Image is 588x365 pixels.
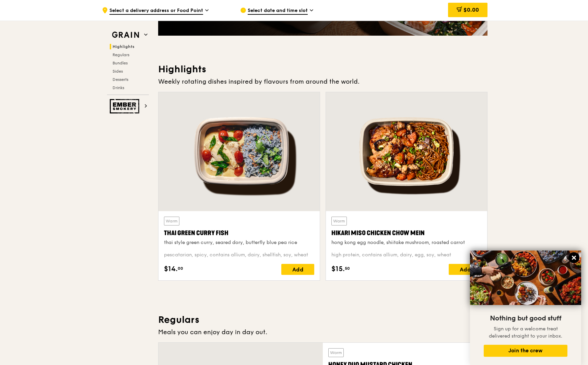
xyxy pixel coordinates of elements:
span: Desserts [113,77,128,82]
button: Close [568,252,579,263]
div: Warm [328,348,344,357]
span: Regulars [113,52,129,57]
span: Sides [113,69,123,74]
div: pescatarian, spicy, contains allium, dairy, shellfish, soy, wheat [164,252,314,258]
span: Drinks [113,85,124,90]
div: thai style green curry, seared dory, butterfly blue pea rice [164,239,314,246]
div: Add [449,264,482,275]
span: Select date and time slot [248,7,308,15]
span: Bundles [113,61,128,65]
span: Highlights [113,44,134,49]
div: Warm [331,217,347,226]
div: Hikari Miso Chicken Chow Mein [331,228,482,238]
div: Thai Green Curry Fish [164,228,314,238]
img: Ember Smokery web logo [110,99,141,113]
span: $15. [331,264,345,274]
div: hong kong egg noodle, shiitake mushroom, roasted carrot [331,239,482,246]
img: DSC07876-Edit02-Large.jpeg [470,251,581,305]
h3: Regulars [158,314,487,326]
h3: Highlights [158,63,487,75]
span: $14. [164,264,178,274]
div: Weekly rotating dishes inspired by flavours from around the world. [158,77,487,86]
span: 50 [345,266,350,271]
div: high protein, contains allium, dairy, egg, soy, wheat [331,252,482,258]
span: 00 [178,266,183,271]
div: Meals you can enjoy day in day out. [158,327,487,337]
button: Join the crew [484,345,567,357]
span: $0.00 [463,7,479,13]
span: Nothing but good stuff [490,314,561,323]
span: Select a delivery address or Food Point [109,7,203,15]
div: Add [281,264,314,275]
div: Warm [164,217,179,226]
img: Grain web logo [110,29,141,41]
span: Sign up for a welcome treat delivered straight to your inbox. [489,326,562,339]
